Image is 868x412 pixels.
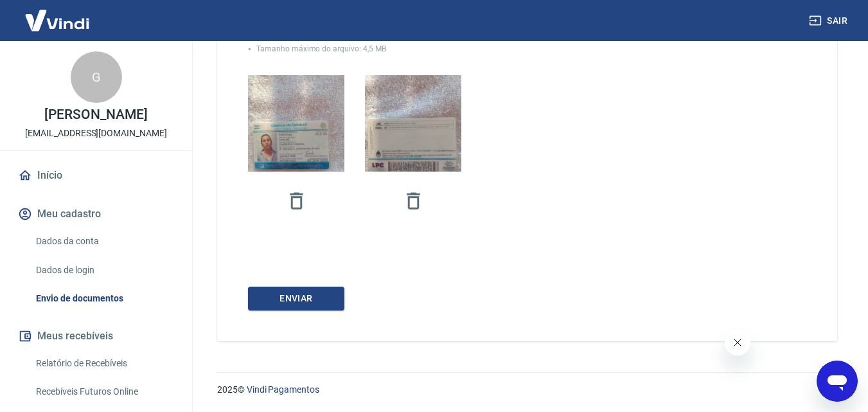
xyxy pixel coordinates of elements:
[31,379,177,405] a: Recebíveis Futuros Online
[365,59,461,188] img: Imagem anexada
[248,287,344,310] button: Enviar
[725,330,750,355] iframe: Cerrar mensaje
[256,43,386,55] p: Tamanho máximo do arquivo: 4,5 MB
[248,59,344,188] img: Imagem anexada
[44,108,147,121] p: [PERSON_NAME]
[25,127,167,140] p: [EMAIL_ADDRESS][DOMAIN_NAME]
[31,228,177,255] a: Dados da conta
[15,322,177,350] button: Meus recebíveis
[15,1,99,40] img: Vindi
[15,200,177,228] button: Meu cadastro
[817,361,858,402] iframe: Botón para iniciar la ventana de mensajería
[217,383,837,397] p: 2025 ©
[15,161,177,190] a: Início
[8,9,108,19] span: Olá! Precisa de ajuda?
[31,257,177,283] a: Dados de login
[31,285,177,312] a: Envio de documentos
[806,9,853,33] button: Sair
[31,350,177,377] a: Relatório de Recebíveis
[71,51,122,103] div: G
[247,384,319,395] a: Vindi Pagamentos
